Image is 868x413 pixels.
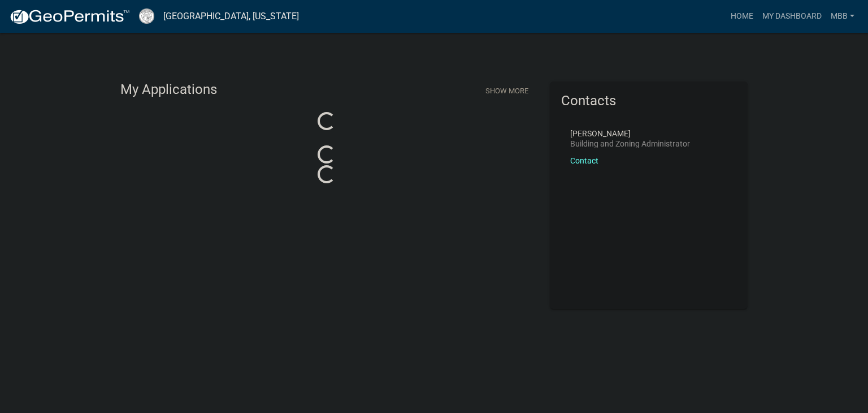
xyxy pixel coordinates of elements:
a: Contact [570,156,598,165]
a: My Dashboard [758,6,826,27]
button: Show More [481,81,533,100]
a: mbb [826,6,859,27]
p: Building and Zoning Administrator [570,140,690,148]
a: Home [726,6,758,27]
h4: My Applications [120,81,217,98]
img: Cook County, Georgia [139,8,154,24]
h5: Contacts [561,93,736,109]
p: [PERSON_NAME] [570,130,690,137]
a: [GEOGRAPHIC_DATA], [US_STATE] [163,7,299,26]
